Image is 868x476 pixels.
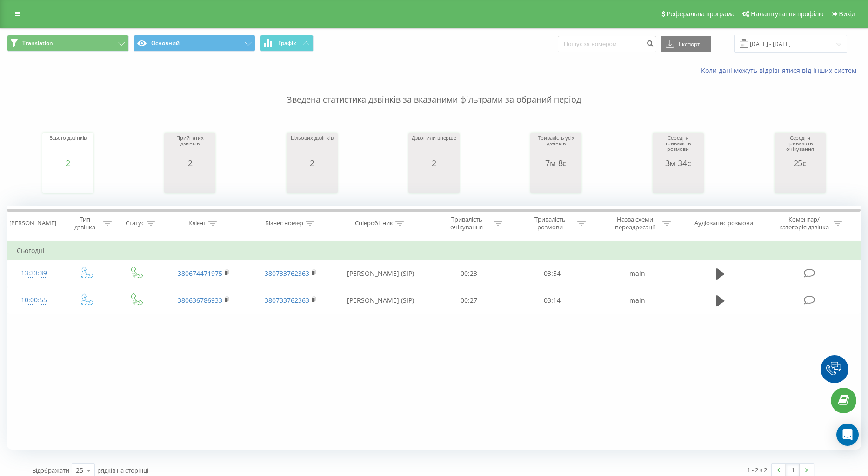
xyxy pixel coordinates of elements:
[32,466,69,475] span: Відображати
[178,296,222,305] a: 380636786933
[126,220,144,228] div: Статус
[751,10,823,18] span: Налаштування профілю
[188,220,206,228] div: Клієнт
[694,220,753,228] div: Аудіозапис розмови
[655,158,701,168] div: 3м 34с
[655,135,701,158] div: Середня тривалість розмови
[9,220,56,228] div: [PERSON_NAME]
[49,158,87,168] div: 2
[667,10,735,18] span: Реферальна програма
[610,215,660,231] div: Назва схеми переадресації
[661,36,711,52] button: Експорт
[7,35,129,52] button: Translation
[412,158,456,168] div: 2
[412,135,456,158] div: Дзвонили вперше
[334,287,427,314] td: [PERSON_NAME] (SIP)
[839,10,855,18] span: Вихід
[7,241,861,260] td: Сьогодні
[533,135,579,158] div: Тривалість усіх дзвінків
[777,135,823,158] div: Середня тривалість очікування
[134,35,255,52] button: Основний
[265,296,309,305] a: 380733762363
[427,260,510,287] td: 00:23
[17,264,51,282] div: 13:33:39
[594,287,681,314] td: main
[49,135,87,158] div: Всього дзвінків
[167,158,213,168] div: 2
[278,40,296,46] span: Графік
[836,424,859,446] div: Open Intercom Messenger
[747,465,767,475] div: 1 - 2 з 2
[777,215,831,231] div: Коментар/категорія дзвінка
[525,215,575,231] div: Тривалість розмови
[334,260,427,287] td: [PERSON_NAME] (SIP)
[511,260,594,287] td: 03:54
[69,215,101,231] div: Тип дзвінка
[265,269,309,278] a: 380733762363
[594,260,681,287] td: main
[17,291,51,309] div: 10:00:55
[7,75,861,106] p: Зведена статистика дзвінків за вказаними фільтрами за обраний період
[533,158,579,168] div: 7м 8с
[291,135,334,158] div: Цільових дзвінків
[777,158,823,168] div: 25с
[355,220,393,228] div: Співробітник
[167,135,213,158] div: Прийнятих дзвінків
[178,269,222,278] a: 380674471975
[427,287,510,314] td: 00:27
[442,215,492,231] div: Тривалість очікування
[97,466,148,475] span: рядків на сторінці
[291,158,334,168] div: 2
[260,35,314,52] button: Графік
[558,36,656,52] input: Пошук за номером
[76,466,83,475] div: 25
[701,66,861,75] a: Коли дані можуть відрізнятися вiд інших систем
[265,220,303,228] div: Бізнес номер
[511,287,594,314] td: 03:14
[22,39,53,47] span: Translation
